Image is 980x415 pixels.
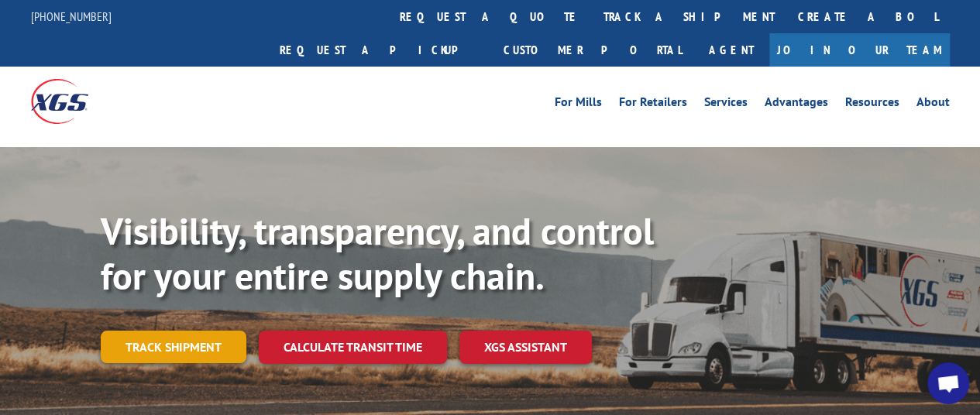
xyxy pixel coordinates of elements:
a: Customer Portal [492,33,693,67]
a: Request a pickup [268,33,492,67]
a: Services [704,96,748,113]
a: Join Our Team [769,33,950,67]
a: For Retailers [619,96,687,113]
a: Calculate transit time [259,331,447,364]
div: Open chat [927,362,969,404]
a: About [916,96,950,113]
a: [PHONE_NUMBER] [31,9,112,24]
a: Resources [845,96,899,113]
a: Advantages [765,96,828,113]
a: XGS ASSISTANT [459,331,592,364]
a: Track shipment [101,331,246,363]
a: For Mills [555,96,602,113]
b: Visibility, transparency, and control for your entire supply chain. [101,207,654,300]
a: Agent [693,33,769,67]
